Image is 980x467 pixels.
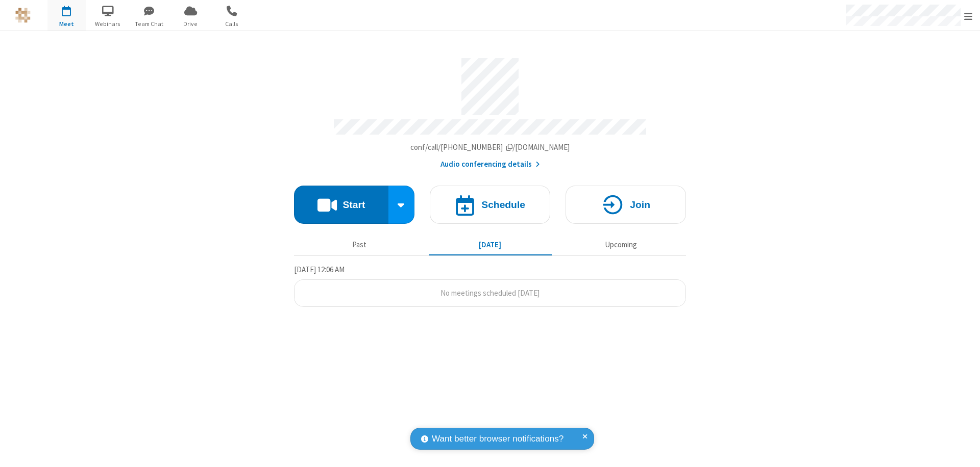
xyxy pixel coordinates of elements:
[430,186,550,224] button: Schedule
[410,142,570,152] span: Copy my meeting room link
[566,186,686,224] button: Join
[171,19,210,29] span: Drive
[481,200,525,210] h4: Schedule
[294,186,388,224] button: Start
[294,265,345,274] span: [DATE] 12:06 AM
[440,159,540,170] button: Audio conferencing details
[410,142,570,153] button: Copy my meeting room linkCopy my meeting room link
[630,200,650,210] h4: Join
[47,19,86,29] span: Meet
[89,19,127,29] span: Webinars
[130,19,168,29] span: Team Chat
[440,288,540,298] span: No meetings scheduled [DATE]
[559,235,682,254] button: Upcoming
[432,432,563,446] span: Want better browser notifications?
[294,264,686,307] section: Today's Meetings
[342,200,365,210] h4: Start
[298,235,421,254] button: Past
[388,186,415,224] div: Start conference options
[429,235,552,254] button: [DATE]
[294,50,686,170] section: Account details
[213,19,251,29] span: Calls
[15,8,31,23] img: QA Selenium DO NOT DELETE OR CHANGE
